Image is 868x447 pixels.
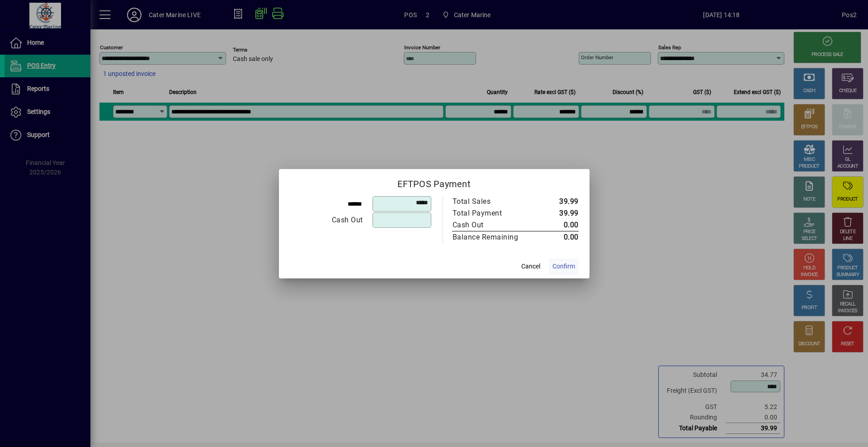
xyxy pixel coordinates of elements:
[279,169,590,195] h2: EFTPOS Payment
[453,220,528,231] div: Cash Out
[452,207,538,219] td: Total Payment
[538,196,579,207] td: 39.99
[538,207,579,219] td: 39.99
[452,196,538,207] td: Total Sales
[453,232,528,243] div: Balance Remaining
[516,259,545,275] button: Cancel
[552,262,575,271] span: Confirm
[290,215,363,226] div: Cash Out
[521,262,540,271] span: Cancel
[549,259,579,275] button: Confirm
[538,231,579,243] td: 0.00
[538,219,579,231] td: 0.00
